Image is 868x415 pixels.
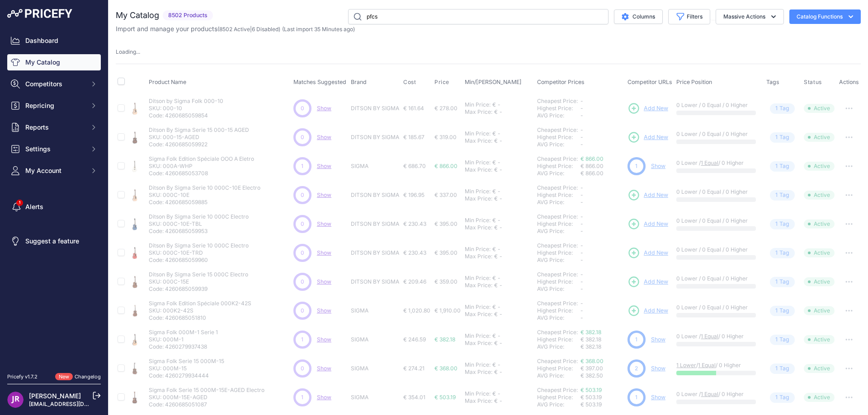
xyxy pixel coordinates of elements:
div: - [496,332,500,340]
div: Highest Price: [537,191,580,199]
a: Add New [627,275,668,288]
div: Max Price: [465,108,492,116]
span: Add New [644,220,668,228]
div: Min Price: [465,130,491,137]
a: Cheapest Price: [537,184,578,191]
button: Columns [614,9,663,24]
p: DITSON BY SIGMA [351,220,400,228]
span: - [580,134,583,140]
p: SIGMA [351,336,400,343]
button: Settings [7,141,101,157]
span: € 196.95 [403,191,425,198]
span: - [580,300,583,307]
input: Search [348,9,609,24]
span: Add New [644,191,668,200]
div: - [496,188,500,195]
p: Code: 4260685059953 [149,228,249,235]
p: SKU: 000-15-AGED [149,134,249,141]
div: AVG Price: [537,314,580,322]
span: € 866.00 [434,163,458,169]
a: Suggest a feature [7,233,101,249]
div: Max Price: [465,137,492,145]
div: € [492,332,496,340]
a: Dashboard [7,33,101,49]
div: € [492,188,496,195]
span: Competitor URLs [627,79,672,85]
span: 0 [301,133,304,141]
span: € 185.67 [403,134,425,140]
p: DITSON BY SIGMA [351,191,400,199]
span: Active [804,191,835,200]
span: 1 [775,307,778,315]
span: - [580,285,583,292]
a: Show [317,336,331,343]
button: Competitors [7,76,101,92]
span: € 246.59 [403,336,426,343]
button: My Account [7,163,101,179]
a: € 503.19 [580,387,602,393]
div: Min Price: [465,303,491,311]
p: 0 Lower / 0 Equal / 0 Higher [676,246,757,253]
span: Min/[PERSON_NAME] [465,79,522,85]
span: € 382.18 [580,336,601,343]
div: Highest Price: [537,307,580,314]
div: - [496,246,500,253]
a: Add New [627,218,668,230]
span: Active [804,219,835,228]
a: My Catalog [7,54,101,70]
p: 0 Lower / / 0 Higher [676,333,757,340]
a: Cheapest Price: [537,271,578,278]
p: Code: 4260685059885 [149,199,260,206]
span: Tag [770,190,795,201]
p: 0 Lower / 0 Equal / 0 Higher [676,188,757,196]
span: 0 [301,278,304,286]
div: Min Price: [465,159,491,166]
div: Max Price: [465,195,492,202]
a: € 368.00 [580,358,604,364]
span: 1 [775,133,778,142]
div: - [498,311,502,318]
span: € 395.00 [434,249,458,256]
span: - [580,249,583,256]
span: 0 [301,249,304,257]
div: AVG Price: [537,285,580,293]
p: 0 Lower / 0 Equal / 0 Higher [676,102,757,109]
div: € [492,246,496,253]
span: - [580,278,583,285]
span: € 230.43 [403,249,426,256]
span: - [580,126,583,133]
span: - [580,314,583,321]
p: Code: 4260685053708 [149,170,254,177]
div: AVG Price: [537,170,580,177]
span: Matches Suggested [293,79,346,85]
span: Show [317,278,331,285]
p: Code: 4260685059960 [149,256,249,264]
p: SIGMA [351,307,400,314]
p: Ditson By Sigma Serie 10 000C-10E Electro [149,184,260,191]
div: € [492,159,496,166]
button: Reports [7,119,101,135]
div: € [494,108,498,116]
span: Add New [644,104,668,113]
a: 1 Equal [698,362,716,368]
div: € [494,282,498,289]
span: Tag [770,248,795,258]
div: Highest Price: [537,220,580,228]
span: Add New [644,249,668,257]
p: Sigma Folk Edition Spéciale 000K2-42S [149,300,251,307]
button: Cost [403,79,418,86]
span: Tags [766,79,779,85]
span: 0 [301,104,304,112]
span: Show [317,220,331,227]
a: Add New [627,189,668,201]
div: Highest Price: [537,249,580,256]
p: SKU: 000K2-42S [149,307,251,314]
a: Cheapest Price: [537,213,578,220]
span: Active [804,248,835,257]
a: 1 Lower [676,362,696,368]
a: Show [651,163,665,169]
span: Active [804,277,835,286]
span: € 319.00 [434,134,457,140]
span: (Last import 35 Minutes ago) [282,26,355,33]
div: € [492,101,496,108]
